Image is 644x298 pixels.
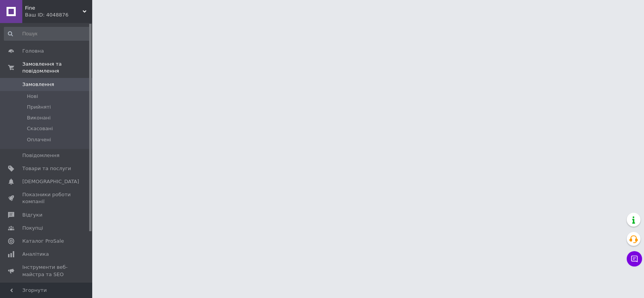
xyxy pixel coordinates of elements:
span: Виконані [27,114,51,121]
input: Пошук [4,27,90,41]
span: Каталог ProSale [22,238,64,245]
span: Скасовані [27,125,53,132]
span: Показники роботи компанії [22,191,71,205]
span: Нові [27,93,38,100]
button: Чат з покупцем [627,251,642,267]
span: Fine [25,5,83,12]
span: Покупці [22,225,43,232]
span: Відгуки [22,212,42,219]
span: Головна [22,48,44,55]
span: [DEMOGRAPHIC_DATA] [22,178,79,185]
span: Інструменти веб-майстра та SEO [22,264,71,278]
span: Замовлення [22,81,54,88]
span: Оплачені [27,136,51,143]
span: Замовлення та повідомлення [22,61,92,74]
span: Товари та послуги [22,165,71,172]
div: Ваш ID: 4048876 [25,12,92,18]
span: Повідомлення [22,152,60,159]
span: Прийняті [27,104,51,111]
span: Аналітика [22,251,49,258]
